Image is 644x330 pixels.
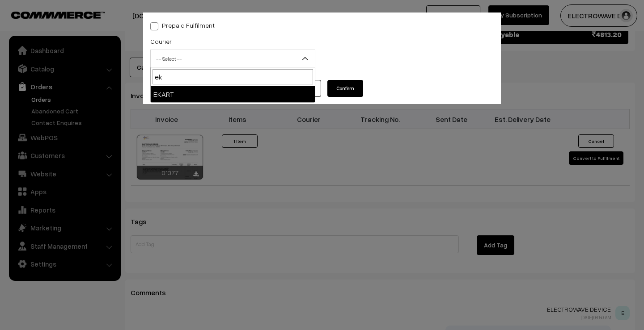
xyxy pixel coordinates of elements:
li: EKART [151,86,315,102]
span: -- Select -- [150,50,315,67]
span: -- Select -- [151,51,315,67]
label: Prepaid Fulfilment [150,21,215,30]
label: Courier [150,37,172,46]
button: Confirm [327,80,363,97]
